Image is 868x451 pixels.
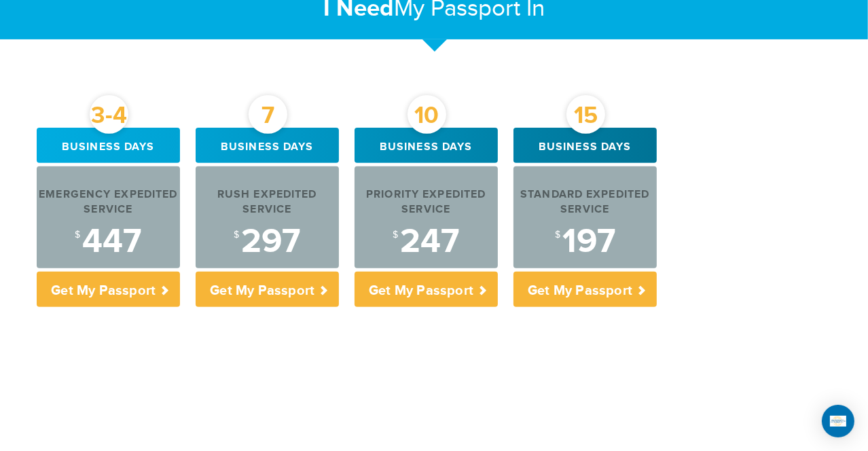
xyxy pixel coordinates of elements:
[393,230,398,240] sup: $
[513,272,657,307] p: Get My Passport
[196,272,339,307] p: Get My Passport
[355,128,498,307] a: 10 Business days Priority Expedited Service $247 Get My Passport
[196,187,339,219] div: Rush Expedited Service
[234,230,239,240] sup: $
[196,128,339,307] a: 7 Business days Rush Expedited Service $297 Get My Passport
[37,128,180,307] a: 3-4 Business days Emergency Expedited Service $447 Get My Passport
[355,128,498,163] div: Business days
[75,230,80,240] sup: $
[196,225,339,259] div: 297
[513,225,657,259] div: 197
[37,225,180,259] div: 447
[513,128,657,163] div: Business days
[513,128,657,307] a: 15 Business days Standard Expedited Service $197 Get My Passport
[37,128,180,163] div: Business days
[355,225,498,259] div: 247
[355,187,498,219] div: Priority Expedited Service
[566,95,605,134] div: 15
[249,95,287,134] div: 7
[90,95,128,134] div: 3-4
[408,95,446,134] div: 10
[355,272,498,307] p: Get My Passport
[822,405,854,437] div: Open Intercom Messenger
[555,230,560,240] sup: $
[513,187,657,219] div: Standard Expedited Service
[37,187,180,219] div: Emergency Expedited Service
[196,128,339,163] div: Business days
[37,272,180,307] p: Get My Passport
